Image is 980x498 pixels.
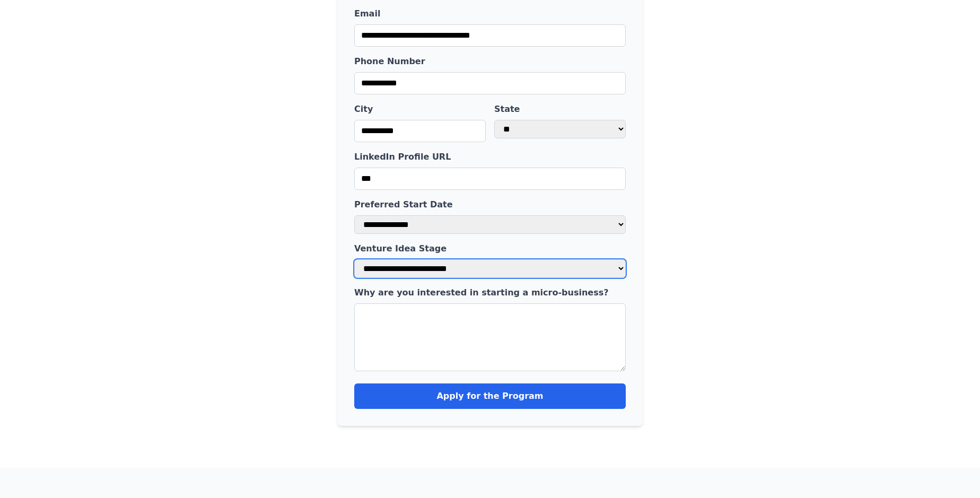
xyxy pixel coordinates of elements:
[354,151,626,163] label: LinkedIn Profile URL
[354,242,626,255] label: Venture Idea Stage
[354,7,626,20] label: Email
[354,383,626,409] button: Apply for the Program
[354,55,626,68] label: Phone Number
[494,103,626,116] label: State
[354,103,486,116] label: City
[354,198,626,211] label: Preferred Start Date
[354,286,626,299] label: Why are you interested in starting a micro-business?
